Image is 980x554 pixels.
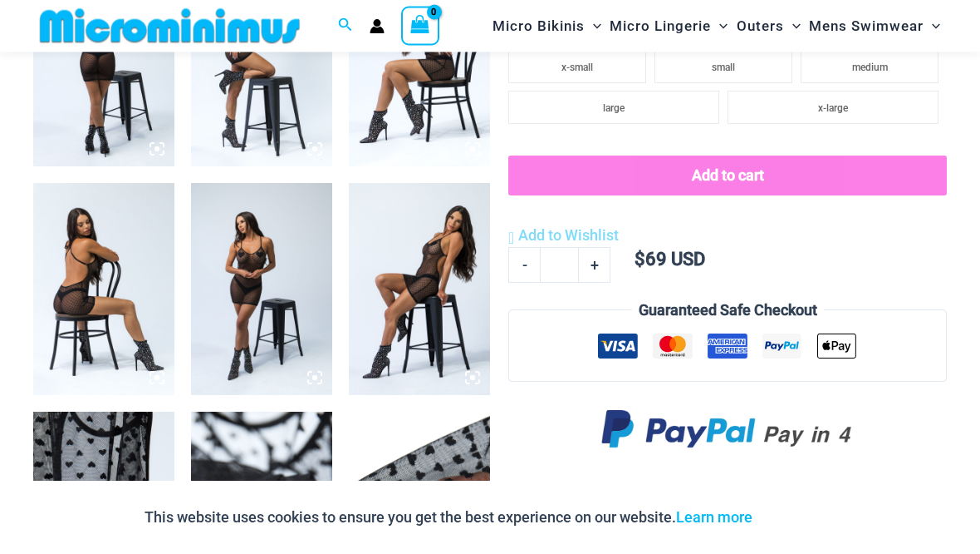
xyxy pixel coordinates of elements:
[579,248,610,283] a: +
[765,497,835,537] button: Accept
[561,62,593,74] span: x-small
[711,5,728,47] span: Menu Toggle
[33,184,174,396] img: Delta Black Hearts 5612 Dress
[145,505,752,530] p: This website uses cookies to ensure you get the best experience on our website.
[676,508,752,526] a: Learn more
[610,5,711,47] span: Micro Lingerie
[508,248,540,283] a: -
[33,7,306,45] img: MM SHOP LOGO FLAT
[635,250,645,270] span: $
[508,92,719,125] li: large
[654,51,792,84] li: small
[632,299,824,324] legend: Guaranteed Safe Checkout
[603,103,625,115] span: large
[801,51,938,84] li: medium
[540,248,579,283] input: Product quantity
[488,5,605,47] a: Micro BikinisMenu ToggleMenu Toggle
[370,19,385,34] a: Account icon link
[486,2,947,50] nav: Site Navigation
[712,62,735,74] span: small
[508,51,646,84] li: x-small
[805,5,944,47] a: Mens SwimwearMenu ToggleMenu Toggle
[635,250,705,270] bdi: 69 USD
[809,5,924,47] span: Mens Swimwear
[737,5,784,47] span: Outers
[605,5,732,47] a: Micro LingerieMenu ToggleMenu Toggle
[818,103,848,115] span: x-large
[784,5,801,47] span: Menu Toggle
[492,5,585,47] span: Micro Bikinis
[191,184,332,396] img: Delta Black Hearts 5612 Dress
[401,7,439,45] a: View Shopping Cart, empty
[518,227,619,245] span: Add to Wishlist
[508,224,619,249] a: Add to Wishlist
[349,184,490,396] img: Delta Black Hearts 5612 Dress
[508,156,947,196] button: Add to cart
[733,5,805,47] a: OutersMenu ToggleMenu Toggle
[924,5,940,47] span: Menu Toggle
[852,62,888,74] span: medium
[728,92,938,125] li: x-large
[338,16,353,37] a: Search icon link
[585,5,601,47] span: Menu Toggle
